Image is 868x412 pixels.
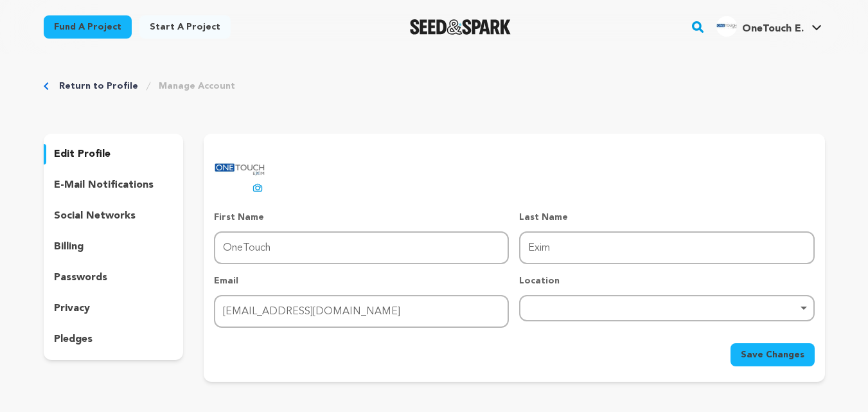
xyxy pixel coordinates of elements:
[410,19,511,35] img: Seed&Spark Logo Dark Mode
[44,206,184,226] button: social networks
[54,208,136,224] p: social networks
[44,80,825,93] div: Breadcrumb
[519,211,814,224] p: Last Name
[716,16,804,37] div: OneTouch E.'s Profile
[214,231,509,264] input: First Name
[54,301,90,316] p: privacy
[519,231,814,264] input: Last Name
[54,332,93,347] p: pledges
[54,239,84,255] p: billing
[410,19,511,35] a: Seed&Spark Homepage
[54,177,154,193] p: e-mail notifications
[139,15,231,39] a: Start a project
[44,175,184,195] button: e-mail notifications
[54,147,111,162] p: edit profile
[214,211,509,224] p: First Name
[44,144,184,165] button: edit profile
[54,270,107,285] p: passwords
[214,295,509,328] input: Email
[44,15,132,39] a: Fund a project
[214,274,509,287] p: Email
[716,16,737,37] img: 06e327a896bf175d.jpg
[731,343,815,366] button: Save Changes
[44,237,184,257] button: billing
[519,274,814,287] p: Location
[44,329,184,350] button: pledges
[44,298,184,319] button: privacy
[59,80,138,93] a: Return to Profile
[714,13,824,40] span: OneTouch E.'s Profile
[44,267,184,288] button: passwords
[742,24,804,34] span: OneTouch E.
[159,80,235,93] a: Manage Account
[741,348,804,361] span: Save Changes
[714,13,824,37] a: OneTouch E.'s Profile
